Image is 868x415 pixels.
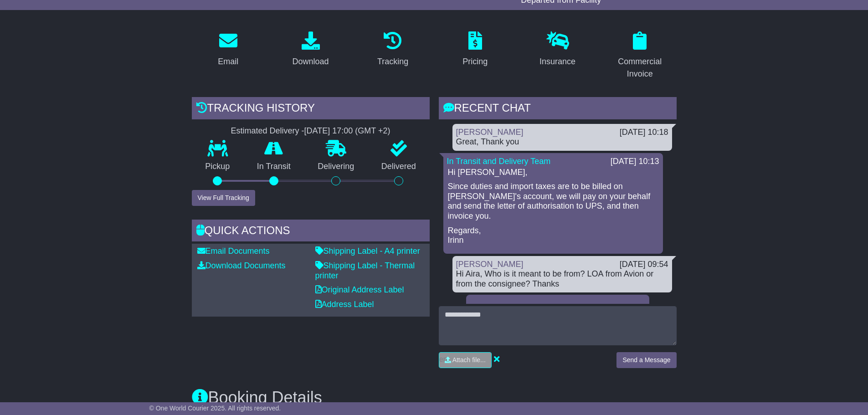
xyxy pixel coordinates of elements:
a: Shipping Label - A4 printer [315,246,420,256]
a: [PERSON_NAME] [456,128,524,137]
button: View Full Tracking [192,190,255,206]
div: [DATE] 09:54 [620,260,668,270]
a: Insurance [534,28,581,71]
p: Since duties and import taxes are to be billed on [PERSON_NAME]'s account, we will pay on your be... [448,182,658,221]
p: Delivering [304,162,368,172]
a: Email Documents [197,246,270,256]
div: [DATE] 17:37 [470,303,646,313]
a: Address Label [315,300,374,309]
p: In Transit [243,162,304,172]
a: Shipping Label - Thermal printer [315,261,415,280]
div: Pricing [462,56,488,68]
a: Email [212,28,244,71]
a: Download Documents [197,261,286,270]
div: [DATE] 17:00 (GMT +2) [304,126,390,136]
button: Send a Message [616,352,676,368]
div: Email [218,56,238,68]
div: Download [292,56,329,68]
a: Original Address Label [315,285,404,294]
a: [PERSON_NAME] [456,260,524,269]
a: Tracking [371,28,414,71]
p: Pickup [192,162,244,172]
a: Download [286,28,334,71]
div: Insurance [539,56,575,68]
div: [DATE] 10:13 [611,157,659,167]
p: Hi [PERSON_NAME], [448,168,658,178]
div: Tracking history [192,97,430,122]
div: Commercial Invoice [609,56,671,80]
div: Quick Actions [192,220,430,244]
h3: Booking Details [192,389,677,407]
div: [DATE] 10:18 [620,128,668,138]
a: In Transit and Delivery Team [447,157,551,166]
div: Great, Thank you [456,137,668,147]
a: Commercial Invoice [603,28,677,83]
p: Regards, Irinn [448,226,658,246]
a: Pricing [457,28,493,71]
p: Delivered [368,162,430,172]
div: Tracking [377,56,408,68]
div: RECENT CHAT [439,97,677,122]
div: Hi Aira, Who is it meant to be from? LOA from Avion or from the consignee? Thanks [456,269,668,289]
span: © One World Courier 2025. All rights reserved. [149,405,281,412]
div: Estimated Delivery - [192,126,430,136]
